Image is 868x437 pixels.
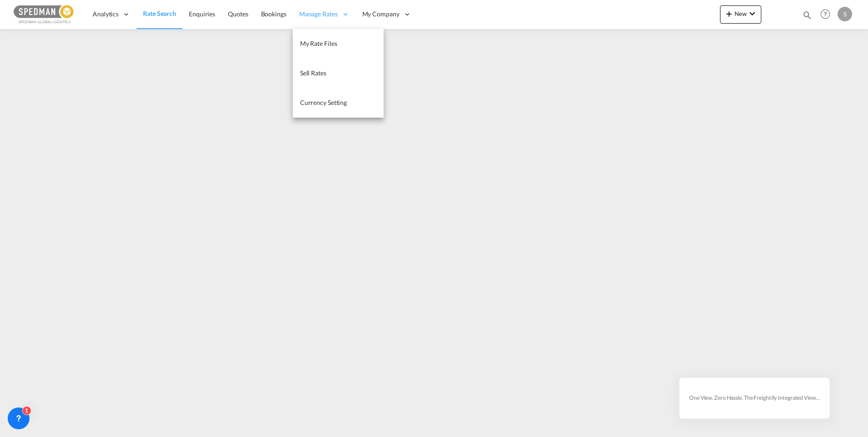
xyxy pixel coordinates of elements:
a: Currency Setting [293,88,384,118]
md-icon: icon-chevron-down [747,8,758,19]
div: S [838,7,852,21]
span: New [724,10,758,17]
span: Quotes [228,10,248,18]
span: Rate Search [143,10,176,17]
span: Help [818,6,833,22]
span: Sell Rates [300,69,326,77]
span: Manage Rates [299,10,338,19]
a: My Rate Files [293,29,384,59]
div: Help [818,6,838,23]
span: Bookings [261,10,286,18]
img: c12ca350ff1b11efb6b291369744d907.png [14,4,75,25]
span: Currency Setting [300,99,347,106]
a: Sell Rates [293,59,384,88]
md-icon: icon-plus 400-fg [724,8,735,19]
md-icon: icon-magnify [802,10,812,20]
button: icon-plus 400-fgNewicon-chevron-down [720,5,761,24]
span: My Company [362,10,399,19]
div: icon-magnify [802,10,812,24]
span: My Rate Files [300,40,337,47]
span: Analytics [93,10,118,19]
span: Enquiries [189,10,215,18]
